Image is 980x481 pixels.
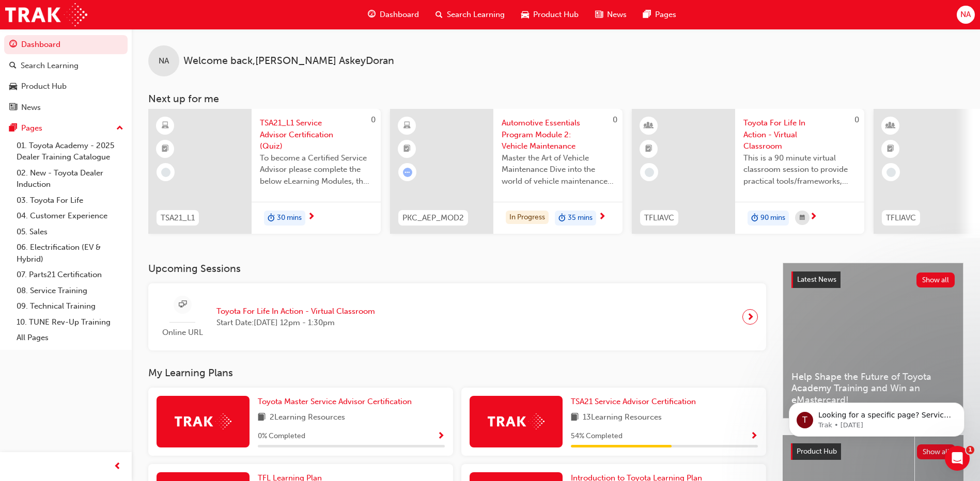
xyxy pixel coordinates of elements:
[162,142,169,156] span: booktick-icon
[12,283,128,299] a: 08. Service Training
[307,213,315,222] span: next-icon
[746,310,754,324] span: next-icon
[435,8,443,21] span: search-icon
[887,119,894,133] span: learningResourceType_INSTRUCTOR_LED-icon
[9,40,17,50] span: guage-icon
[447,9,505,21] span: Search Learning
[12,193,128,209] a: 03. Toyota For Life
[595,8,603,21] span: news-icon
[4,35,128,54] a: Dashboard
[368,8,376,21] span: guage-icon
[132,93,980,105] h3: Next up for me
[613,115,617,124] span: 0
[9,103,17,113] span: news-icon
[260,117,372,152] span: TSA21_L1 Service Advisor Certification (Quiz)
[9,124,17,133] span: pages-icon
[258,411,266,424] span: book-icon
[583,411,662,424] span: 13 Learning Resources
[743,117,856,152] span: Toyota For Life In Action - Virtual Classroom
[148,367,766,379] h3: My Learning Plans
[966,446,974,454] span: 1
[157,292,758,343] a: Online URLToyota For Life In Action - Virtual ClassroomStart Date:[DATE] 12pm - 1:30pm
[12,224,128,240] a: 05. Sales
[270,411,345,424] span: 2 Learning Resources
[4,33,128,119] button: DashboardSearch LearningProduct HubNews
[258,397,412,406] span: Toyota Master Service Advisor Certification
[571,396,700,408] a: TSA21 Service Advisor Certification
[644,212,674,224] span: TFLIAVC
[587,4,635,25] a: news-iconNews
[403,168,412,177] span: learningRecordVerb_ATTEMPT-icon
[533,9,579,21] span: Product Hub
[945,446,970,471] iframe: Intercom live chat
[4,56,128,75] a: Search Learning
[571,397,696,406] span: TSA21 Service Advisor Certification
[380,9,419,21] span: Dashboard
[183,55,394,67] span: Welcome back , [PERSON_NAME] AskeyDoran
[148,263,766,275] h3: Upcoming Sessions
[854,115,859,124] span: 0
[886,168,896,177] span: learningRecordVerb_NONE-icon
[886,212,916,224] span: TFLIAVC
[645,168,654,177] span: learningRecordVerb_NONE-icon
[148,109,381,234] a: 0TSA21_L1TSA21_L1 Service Advisor Certification (Quiz)To become a Certified Service Advisor pleas...
[216,306,375,317] span: Toyota For Life In Action - Virtual Classroom
[5,3,87,26] img: Trak
[4,119,128,138] button: Pages
[783,263,963,419] a: Latest NewsShow allHelp Shape the Future of Toyota Academy Training and Win an eMastercard!
[360,4,427,25] a: guage-iconDashboard
[437,432,445,441] span: Show Progress
[571,411,579,424] span: book-icon
[159,55,169,67] span: NA
[21,102,41,114] div: News
[655,9,676,21] span: Pages
[12,314,128,330] a: 10. TUNE Rev-Up Training
[437,430,445,443] button: Show Progress
[12,239,128,267] a: 06. Electrification (EV & Hybrid)
[598,213,606,222] span: next-icon
[21,60,79,72] div: Search Learning
[558,212,566,225] span: duration-icon
[645,142,652,156] span: booktick-icon
[157,327,208,339] span: Online URL
[751,212,758,225] span: duration-icon
[175,413,231,429] img: Trak
[502,152,614,187] span: Master the Art of Vehicle Maintenance Dive into the world of vehicle maintenance with this compre...
[260,152,372,187] span: To become a Certified Service Advisor please complete the below eLearning Modules, the Service Ad...
[258,430,305,442] span: 0 % Completed
[797,275,836,284] span: Latest News
[9,61,17,71] span: search-icon
[750,430,758,443] button: Show Progress
[810,213,817,222] span: next-icon
[506,211,549,225] div: In Progress
[403,119,411,133] span: learningResourceType_ELEARNING-icon
[21,122,42,134] div: Pages
[4,98,128,117] a: News
[12,208,128,224] a: 04. Customer Experience
[12,267,128,283] a: 07. Parts21 Certification
[162,119,169,133] span: learningResourceType_ELEARNING-icon
[800,212,805,225] span: calendar-icon
[887,142,894,156] span: booktick-icon
[12,165,128,193] a: 02. New - Toyota Dealer Induction
[161,212,195,224] span: TSA21_L1
[21,81,67,92] div: Product Hub
[12,138,128,165] a: 01. Toyota Academy - 2025 Dealer Training Catalogue
[568,212,593,224] span: 35 mins
[957,6,975,24] button: NA
[179,298,186,311] span: sessionType_ONLINE_URL-icon
[371,115,376,124] span: 0
[488,413,545,429] img: Trak
[607,9,627,21] span: News
[750,432,758,441] span: Show Progress
[258,396,416,408] a: Toyota Master Service Advisor Certification
[403,142,411,156] span: booktick-icon
[427,4,513,25] a: search-iconSearch Learning
[12,298,128,314] a: 09. Technical Training
[268,212,275,225] span: duration-icon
